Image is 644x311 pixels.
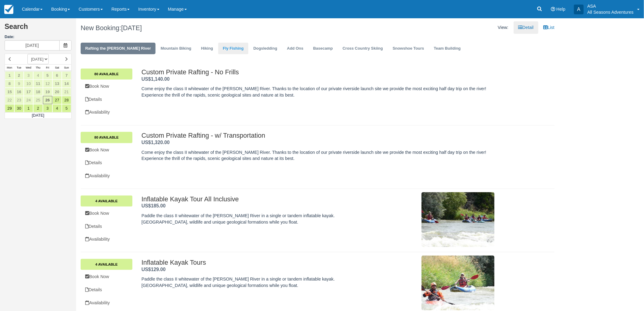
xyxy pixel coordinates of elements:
h2: Custom Private Rafting - w/ Transportation [142,132,495,139]
a: 22 [5,96,14,104]
a: 17 [24,88,33,96]
h2: Search [5,23,72,34]
a: 4 [33,71,43,80]
img: M20-1 [422,256,495,310]
i: Help [551,7,555,11]
a: 27 [52,96,62,104]
a: 30 [14,104,24,112]
a: 4 Available [81,196,132,207]
a: 6 [52,71,62,80]
td: [DATE] [5,113,72,119]
a: Availability [81,106,132,118]
a: Book Now [81,144,132,156]
th: Mon [5,65,14,71]
a: 20 [52,88,62,96]
strong: Price: US$129 [142,267,166,272]
a: 9 [14,80,24,88]
a: 4 [52,104,62,112]
a: Availability [81,170,132,182]
a: 1 [5,71,14,80]
div: A [574,5,584,14]
li: View: [493,21,513,34]
a: Details [81,93,132,106]
p: Come enjoy the class II whitewater of the [PERSON_NAME] River. Thanks to the location of our priv... [142,149,495,162]
a: 28 [62,96,71,104]
th: Sat [52,65,62,71]
p: Come enjoy the class II whitewater of the [PERSON_NAME] River. Thanks to the location of our priv... [142,86,495,98]
th: Fri [43,65,52,71]
th: Tue [14,65,24,71]
a: 2 [14,71,24,80]
span: US$185.00 [142,203,166,208]
a: Availability [81,233,132,246]
a: Cross Country Skiing [338,43,387,55]
span: [DATE] [121,24,142,32]
a: Details [81,220,132,233]
a: 26 [43,96,52,104]
a: 10 [24,80,33,88]
span: US$1,140.00 [142,76,170,82]
a: 13 [52,80,62,88]
a: 80 Available [81,69,132,80]
a: 3 [24,71,33,80]
a: Rafting the [PERSON_NAME] River [81,43,156,55]
strong: Price: US$1,320 [142,140,170,145]
img: M89-1 [422,192,495,247]
a: Hiking [197,43,218,55]
th: Sun [62,65,71,71]
a: Availability [81,297,132,309]
a: Dogsledding [249,43,282,55]
strong: Price: US$185 [142,203,166,208]
span: US$1,320.00 [142,140,170,145]
a: Book Now [81,207,132,220]
a: 3 [43,104,52,112]
p: Paddle the class II whitewater of the [PERSON_NAME] River in a single or tandem inflatable kayak.... [142,213,377,225]
a: Details [81,157,132,169]
a: 12 [43,80,52,88]
h2: Custom Private Rafting - No Frills [142,69,495,76]
a: 8 [5,80,14,88]
a: Detail [514,21,538,34]
p: All Seasons Adventures [587,9,634,15]
a: 80 Available [81,132,132,143]
a: Team Building [429,43,465,55]
a: 15 [5,88,14,96]
span: Help [556,7,565,12]
a: 19 [43,88,52,96]
a: 5 [43,71,52,80]
a: Book Now [81,270,132,283]
h2: Inflatable Kayak Tour All Inclusive [142,196,377,203]
span: US$129.00 [142,267,166,272]
a: 4 Available [81,259,132,270]
strong: Price: US$1,140 [142,76,170,82]
h2: Inflatable Kayak Tours [142,259,377,266]
a: Fly Fishing [218,43,248,55]
a: Mountain Biking [156,43,196,55]
a: 5 [62,104,71,112]
a: Snowshoe Tours [388,43,429,55]
p: ASA [587,3,634,9]
h1: New Booking: [81,24,313,32]
p: Paddle the class II whitewater of the [PERSON_NAME] River in a single or tandem inflatable kayak.... [142,276,377,288]
a: 23 [14,96,24,104]
a: List [539,21,559,34]
a: 16 [14,88,24,96]
a: 14 [62,80,71,88]
a: Add Ons [282,43,308,55]
img: checkfront-main-nav-mini-logo.png [4,5,13,14]
a: 25 [33,96,43,104]
a: 29 [5,104,14,112]
a: Details [81,284,132,296]
a: 7 [62,71,71,80]
a: 2 [33,104,43,112]
th: Wed [24,65,33,71]
a: 1 [24,104,33,112]
th: Thu [33,65,43,71]
a: 18 [33,88,43,96]
a: 24 [24,96,33,104]
a: Basecamp [309,43,338,55]
a: 11 [33,80,43,88]
a: 21 [62,88,71,96]
label: Date: [5,34,72,40]
a: Book Now [81,80,132,93]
